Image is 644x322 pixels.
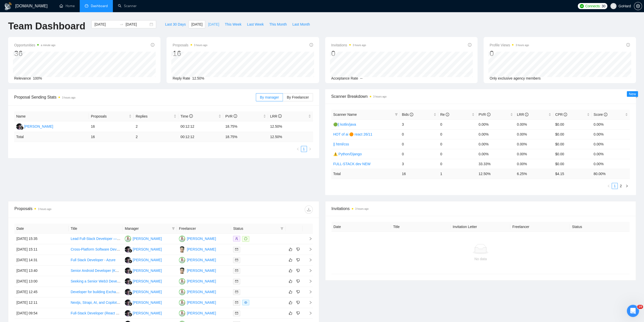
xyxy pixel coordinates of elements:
[601,3,605,9] span: 30
[592,169,630,179] td: 80.00 %
[125,278,131,285] img: RR
[71,247,164,251] a: Cross-Platform Software Development for Wearable Device
[187,278,216,284] div: [PERSON_NAME]
[178,132,223,142] td: 00:12:12
[8,20,85,32] h1: Team Dashboard
[235,269,238,272] span: mail
[89,121,134,132] td: 16
[333,162,371,166] a: FULL-STACK dev NEW
[353,44,366,47] time: 3 hours ago
[637,305,643,309] span: 10
[133,236,162,241] div: [PERSON_NAME]
[395,113,398,116] span: filter
[91,113,128,119] span: Proposals
[129,313,132,316] img: gigradar-bm.png
[14,42,55,48] span: Opportunities
[179,300,216,304] a: IV[PERSON_NAME]
[331,76,358,80] span: Acceptance Rate
[187,257,216,263] div: [PERSON_NAME]
[604,113,607,116] span: info-circle
[287,95,309,99] span: By Freelancer
[187,310,216,316] div: [PERSON_NAME]
[119,22,123,26] span: swap-right
[612,4,615,8] span: user
[89,132,134,142] td: 16
[20,126,24,130] img: gigradar-bm.png
[71,279,125,283] a: Seeking a Senior Web3 Developer
[331,205,630,212] span: Invitations
[296,290,300,294] span: dislike
[134,121,178,132] td: 2
[187,300,216,305] div: [PERSON_NAME]
[515,159,553,169] td: 0.00%
[187,236,216,241] div: [PERSON_NAME]
[585,3,600,9] span: Connects:
[187,268,216,273] div: [PERSON_NAME]
[400,139,438,149] td: 0
[69,276,123,287] td: Seeking a Senior Web3 Developer
[223,132,268,142] td: 18.75 %
[295,146,301,152] button: left
[129,249,132,253] img: gigradar-bm.png
[125,236,131,242] img: IV
[333,112,357,117] span: Scanner Name
[234,114,237,118] span: info-circle
[331,222,391,232] th: Date
[295,257,301,263] button: dislike
[24,124,53,129] div: [PERSON_NAME]
[269,22,287,27] span: This Month
[129,260,132,263] img: gigradar-bm.png
[14,244,69,255] td: [DATE] 15:11
[296,269,300,273] span: dislike
[280,227,283,230] span: filter
[235,301,238,304] span: mail
[618,183,624,189] li: 2
[331,42,366,48] span: Invitations
[118,4,137,8] a: searchScanner
[125,268,162,272] a: RR[PERSON_NAME]
[125,290,162,294] a: RR[PERSON_NAME]
[438,119,477,129] td: 0
[136,113,173,119] span: Replies
[129,292,132,295] img: gigradar-bm.png
[179,299,185,306] img: IV
[553,169,592,179] td: $ 4.15
[592,129,630,139] td: 0.00%
[133,247,162,252] div: [PERSON_NAME]
[125,257,131,263] img: RR
[394,111,399,118] span: filter
[525,113,528,116] span: info-circle
[179,289,185,295] img: IV
[129,302,132,306] img: gigradar-bm.png
[71,269,144,273] a: Senior Android Developer (Kotlin Multiplatform)
[295,268,301,274] button: dislike
[515,149,553,159] td: 0.00%
[515,169,553,179] td: 6.25 %
[289,311,292,315] span: like
[289,269,292,273] span: like
[151,43,154,47] span: info-circle
[165,22,186,27] span: Last 30 Days
[14,276,69,287] td: [DATE] 13:00
[400,149,438,159] td: 0
[476,149,515,159] td: 0.00%
[244,237,247,240] span: message
[555,112,567,117] span: CPR
[295,146,301,152] li: Previous Page
[289,258,292,262] span: like
[205,20,222,28] button: [DATE]
[476,129,515,139] td: 0.00%
[301,146,307,152] a: 1
[71,311,189,315] a: Full-Stack Developer (React + Python/FastAPI) for AI Marketing SaaS MVP
[91,4,108,8] span: Dashboard
[553,119,592,129] td: $0.00
[71,300,141,305] a: Nextjs, Strapi, AI, and Copilot Expert Needed
[305,207,313,212] span: download
[438,139,477,149] td: 0
[14,132,89,142] td: Total
[553,149,592,159] td: $0.00
[515,44,529,47] time: 3 hours ago
[179,268,185,274] img: BP
[125,226,170,231] span: Manager
[305,248,312,251] span: right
